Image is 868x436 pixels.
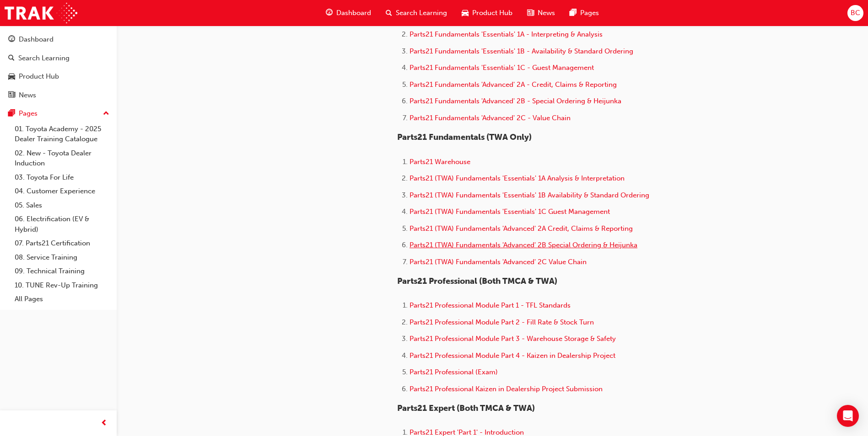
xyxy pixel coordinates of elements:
[19,34,54,45] div: Dashboard
[103,108,109,120] span: up-icon
[4,68,113,85] a: Product Hub
[397,132,532,142] span: Parts21 Fundamentals (TWA Only)
[11,122,113,146] a: 01. Toyota Academy - 2025 Dealer Training Catalogue
[396,8,447,18] span: Search Learning
[386,7,392,19] span: search-icon
[11,170,113,185] a: 03. Toyota For Life
[410,385,603,393] a: Parts21 Professional Kaizen in Dealership Project Submission
[11,292,113,306] a: All Pages
[11,264,113,278] a: 09. Technical Training
[11,146,113,170] a: 02. New - Toyota Dealer Induction
[538,8,555,18] span: News
[8,54,15,63] span: search-icon
[19,108,38,119] div: Pages
[336,8,371,18] span: Dashboard
[527,7,534,19] span: news-icon
[410,351,615,360] a: Parts21 Professional Module Part 4 - Kaizen in Dealership Project
[8,110,15,118] span: pages-icon
[18,53,70,64] div: Search Learning
[410,368,498,376] a: Parts21 Professional (Exam)
[4,105,113,122] button: Pages
[851,8,860,18] span: BC
[11,212,113,236] a: 06. Electrification (EV & Hybrid)
[4,29,113,105] button: DashboardSearch LearningProduct HubNews
[410,64,594,72] a: Parts21 Fundamentals 'Essentials' 1C - Guest Management
[410,224,633,233] a: Parts21 (TWA) Fundamentals 'Advanced' 2A Credit, Claims & Reporting
[410,191,649,199] a: Parts21 (TWA) Fundamentals 'Essentials' 1B Availability & Standard Ordering
[101,418,108,429] span: prev-icon
[454,4,520,22] a: car-iconProduct Hub
[4,31,113,48] a: Dashboard
[11,184,113,198] a: 04. Customer Experience
[520,4,562,22] a: news-iconNews
[397,276,557,286] span: Parts21 Professional (Both TMCA & TWA)
[410,318,594,326] a: Parts21 Professional Module Part 2 - Fill Rate & Stock Turn
[11,198,113,213] a: 05. Sales
[11,250,113,265] a: 08. Service Training
[410,158,470,166] a: Parts21 Warehouse
[5,3,77,23] img: Trak
[410,241,637,249] a: Parts21 (TWA) Fundamentals 'Advanced' 2B Special Ordering & Heijunka
[410,30,603,38] a: Parts21 Fundamentals 'Essentials' 1A - Interpreting & Analysis
[19,90,36,101] div: News
[472,8,512,18] span: Product Hub
[410,301,571,309] a: Parts21 Professional Module Part 1 - TFL Standards
[397,403,535,413] span: Parts21 Expert (Both TMCA & TWA)
[410,114,571,122] a: Parts21 Fundamentals 'Advanced' 2C - Value Chain
[562,4,606,22] a: pages-iconPages
[318,4,378,22] a: guage-iconDashboard
[410,174,625,182] a: Parts21 (TWA) Fundamentals 'Essentials' 1A Analysis & Interpretation
[4,50,113,67] a: Search Learning
[378,4,454,22] a: search-iconSearch Learning
[19,71,59,82] div: Product Hub
[410,335,616,343] a: Parts21 Professional Module Part 3 - Warehouse Storage & Safety
[570,7,577,19] span: pages-icon
[8,91,15,100] span: news-icon
[462,7,469,19] span: car-icon
[410,207,610,216] a: Parts21 (TWA) Fundamentals 'Essentials' 1C Guest Management
[410,258,587,266] a: Parts21 (TWA) Fundamentals 'Advanced' 2C Value Chain
[11,278,113,292] a: 10. TUNE Rev-Up Training
[326,7,333,19] span: guage-icon
[410,97,621,105] a: Parts21 Fundamentals 'Advanced' 2B - Special Ordering & Heijunka
[8,73,15,81] span: car-icon
[11,236,113,250] a: 07. Parts21 Certification
[8,36,15,44] span: guage-icon
[847,5,863,21] button: BC
[580,8,599,18] span: Pages
[837,405,859,427] div: Open Intercom Messenger
[410,80,617,89] a: Parts21 Fundamentals 'Advanced' 2A - Credit, Claims & Reporting
[410,47,633,55] a: Parts21 Fundamentals 'Essentials' 1B - Availability & Standard Ordering
[4,87,113,104] a: News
